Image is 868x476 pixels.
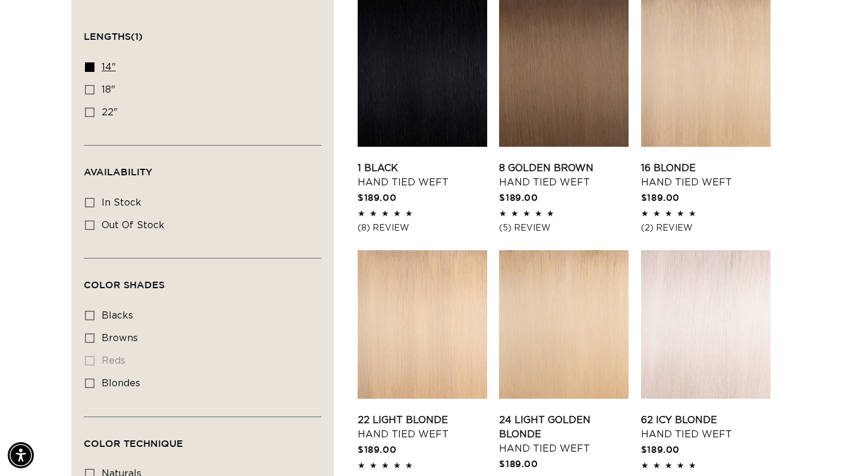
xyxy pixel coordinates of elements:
[102,62,116,72] span: 14"
[499,161,629,190] a: 8 Golden Brown Hand Tied Weft
[641,161,771,190] a: 16 Blonde Hand Tied Weft
[809,419,868,476] iframe: Chat Widget
[102,333,138,343] span: browns
[358,161,487,190] a: 1 Black Hand Tied Weft
[641,413,771,442] a: 62 Icy Blonde Hand Tied Weft
[84,166,152,177] span: Availability
[131,31,143,42] span: (1)
[358,413,487,442] a: 22 Light Blonde Hand Tied Weft
[102,220,165,230] span: Out of stock
[102,85,115,94] span: 18"
[84,259,321,301] summary: Color Shades (0 selected)
[102,379,140,388] span: blondes
[84,417,321,460] summary: Color Technique (0 selected)
[102,311,133,320] span: blacks
[84,438,183,449] span: Color Technique
[84,31,143,42] span: Lengths
[84,146,321,188] summary: Availability (0 selected)
[499,413,629,456] a: 24 Light Golden Blonde Hand Tied Weft
[102,198,141,207] span: In stock
[8,442,34,468] div: Accessibility Menu
[84,10,321,53] summary: Lengths (1 selected)
[84,279,165,290] span: Color Shades
[102,108,118,117] span: 22"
